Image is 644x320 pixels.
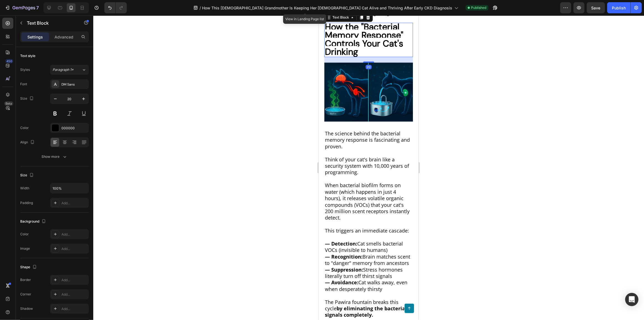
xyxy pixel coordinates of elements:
div: Corner [20,292,31,297]
div: Color [20,125,29,130]
span: Stress hormones literally turn off thirst signals [6,251,84,264]
span: Cat walks away, even when desperately thirsty [6,264,89,277]
div: Shape [20,264,38,271]
div: 450 [5,59,13,63]
button: Paragraph 1* [50,65,89,75]
div: Undo/Redo [104,2,127,13]
span: How This [DEMOGRAPHIC_DATA] Grandmother Is Keeping Her [DEMOGRAPHIC_DATA] Cat Alive and Thriving ... [202,5,452,11]
div: Add... [61,201,87,206]
span: Think of your cat's brain like a security system with 10,000 years of programming. [6,141,90,160]
p: Text Block [27,20,74,26]
div: 000000 [61,126,87,131]
div: Add... [61,306,87,311]
strong: — Avoidance: [6,264,40,270]
div: Size [20,172,35,179]
div: Color [20,232,29,237]
div: Add... [61,232,87,237]
span: Save [591,6,601,10]
span: Brain matches scent to "danger" memory from ancestors [6,238,91,251]
p: Advanced [55,34,73,40]
div: Beta [4,101,13,106]
strong: — Detection: [6,225,38,231]
div: Align [20,139,36,146]
div: Text style [20,53,35,58]
div: Width [20,186,29,191]
span: This triggers an immediate cascade: [6,212,90,218]
div: Border [20,277,31,282]
button: 7 [2,2,41,13]
input: Auto [50,183,89,193]
strong: — Suppression: [6,251,44,257]
span: The Pawira fountain breaks this cycle [6,283,80,296]
div: Add... [61,278,87,283]
span: Published [471,5,486,10]
div: Shadow [20,306,33,311]
div: DM Sans [61,82,87,87]
div: Padding [20,200,33,205]
button: Publish [607,2,630,13]
div: 20 [47,49,53,54]
img: gempages_572867341675660440-b4bb9f70-1c56-4db5-b050-52eca861a7a3.png [6,47,94,106]
button: Show more [20,152,89,162]
p: 7 [36,4,39,11]
div: Show more [42,154,68,159]
div: Font [20,82,27,87]
div: Publish [612,5,626,11]
strong: — Recognition: [6,238,44,244]
iframe: Design area [319,16,418,320]
button: Save [587,2,605,13]
span: Cat smells bacterial VOCs (invisible to humans) [6,225,84,238]
span: When bacterial biofilm forms on water (which happens in just 4 hours), it releases volatile organ... [6,166,91,205]
span: The science behind the bacterial memory response is fascinating and proven. [6,115,91,134]
div: Add... [61,246,87,251]
div: Open Intercom Messenger [625,293,638,306]
div: Background [20,218,47,225]
div: Image [20,246,30,251]
span: Paragraph 1* [53,67,74,72]
div: Add... [61,292,87,297]
div: Size [20,95,35,102]
span: / [200,5,201,11]
p: Settings [27,34,43,40]
div: Styles [20,67,30,72]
